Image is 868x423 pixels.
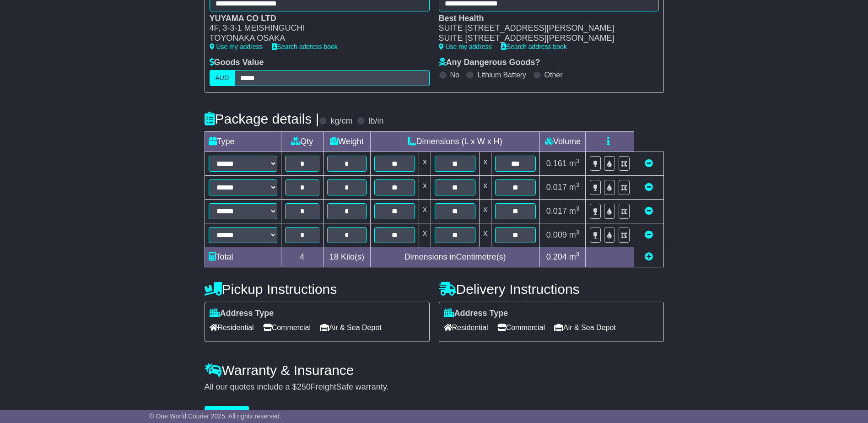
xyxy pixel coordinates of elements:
span: Commercial [263,320,311,335]
label: Address Type [210,309,274,319]
label: Any Dangerous Goods? [439,58,540,68]
a: Search address book [272,43,338,50]
a: Remove this item [645,183,653,192]
td: Type [205,131,281,152]
div: TOYONAKA OSAKA [210,33,421,43]
td: Qty [281,131,323,152]
span: Air & Sea Depot [554,320,616,335]
label: Address Type [444,309,508,319]
div: Best Health [439,14,650,24]
span: Residential [210,320,254,335]
a: Remove this item [645,230,653,239]
span: m [569,206,580,216]
span: 0.017 [546,206,567,216]
td: Dimensions (L x W x H) [370,131,540,152]
td: 4 [281,247,323,267]
sup: 3 [576,181,580,188]
label: Other [545,70,563,79]
sup: 3 [576,229,580,236]
span: 0.161 [546,159,567,168]
td: x [480,152,491,175]
span: Residential [444,320,488,335]
a: Use my address [439,43,492,50]
div: YUYAMA CO LTD [210,14,421,24]
span: Commercial [497,320,545,335]
sup: 3 [576,251,580,258]
td: x [419,199,431,223]
a: Remove this item [645,206,653,216]
sup: 3 [576,157,580,164]
label: lb/in [368,116,383,126]
td: Total [205,247,281,267]
td: Dimensions in Centimetre(s) [370,247,540,267]
td: Volume [540,131,586,152]
div: SUITE [STREET_ADDRESS][PERSON_NAME] [439,33,650,43]
span: m [569,230,580,239]
td: x [419,175,431,199]
span: 0.009 [546,230,567,239]
label: Goods Value [210,58,264,68]
label: AUD [210,70,235,86]
a: Search address book [501,43,567,50]
td: x [480,223,491,247]
td: x [480,199,491,223]
span: 0.017 [546,183,567,192]
label: kg/cm [330,116,352,126]
div: SUITE [STREET_ADDRESS][PERSON_NAME] [439,23,650,33]
span: 18 [329,252,339,261]
h4: Pickup Instructions [205,282,430,297]
a: Add new item [645,252,653,261]
div: 4F, 3-3-1 MEISHINGUCHI [210,23,421,33]
h4: Delivery Instructions [439,282,664,297]
h4: Package details | [205,111,319,126]
span: 250 [297,382,311,391]
label: Lithium Battery [477,70,526,79]
span: 0.204 [546,252,567,261]
span: Air & Sea Depot [320,320,382,335]
span: m [569,159,580,168]
a: Use my address [210,43,263,50]
td: Weight [323,131,371,152]
sup: 3 [576,205,580,212]
td: x [419,152,431,175]
span: © One World Courier 2025. All rights reserved. [149,412,281,420]
a: Remove this item [645,159,653,168]
span: m [569,183,580,192]
h4: Warranty & Insurance [205,363,664,378]
button: Get Quotes [205,406,249,422]
td: Kilo(s) [323,247,371,267]
span: m [569,252,580,261]
td: x [480,175,491,199]
label: No [450,70,459,79]
td: x [419,223,431,247]
div: All our quotes include a $ FreightSafe warranty. [205,382,664,392]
